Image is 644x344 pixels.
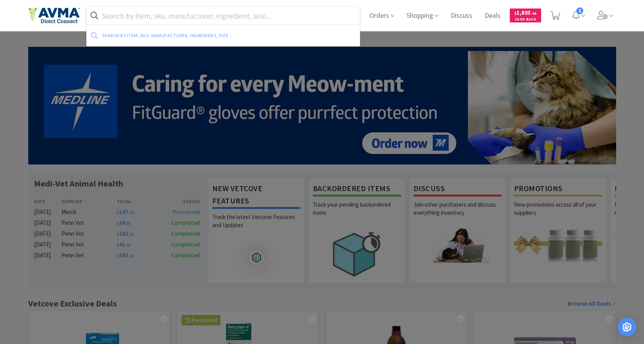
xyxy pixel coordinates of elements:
[531,11,536,16] span: . 48
[87,7,360,24] input: Search by item, sku, manufacturer, ingredient, size...
[28,7,80,24] img: e4e33dab9f054f5782a47901c742baa9_102.png
[514,11,516,16] span: $
[576,7,583,14] span: 1
[102,29,294,41] div: Search by item, sku, manufacturer, ingredient, size...
[514,9,536,16] span: 1,803
[514,17,536,22] span: Cash Back
[618,318,636,336] div: Open Intercom Messenger
[510,5,541,26] a: $1,803.48Cash Back
[482,12,504,19] a: Deals
[448,12,475,19] a: Discuss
